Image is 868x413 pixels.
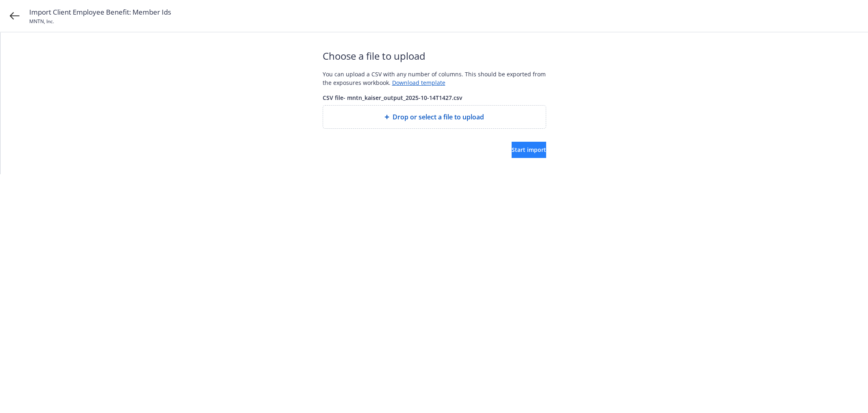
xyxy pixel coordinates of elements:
[323,93,546,102] span: CSV file - mntn_kaiser_output_2025-10-14T1427.csv
[29,18,54,25] span: MNTN, Inc.
[512,146,546,154] span: Start import
[323,105,546,129] div: Drop or select a file to upload
[323,49,546,63] span: Choose a file to upload
[392,79,445,86] a: Download template
[323,70,546,87] div: You can upload a CSV with any number of columns. This should be exported from the exposures workb...
[393,112,484,122] span: Drop or select a file to upload
[512,142,546,158] button: Start import
[29,7,171,17] span: Import Client Employee Benefit: Member Ids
